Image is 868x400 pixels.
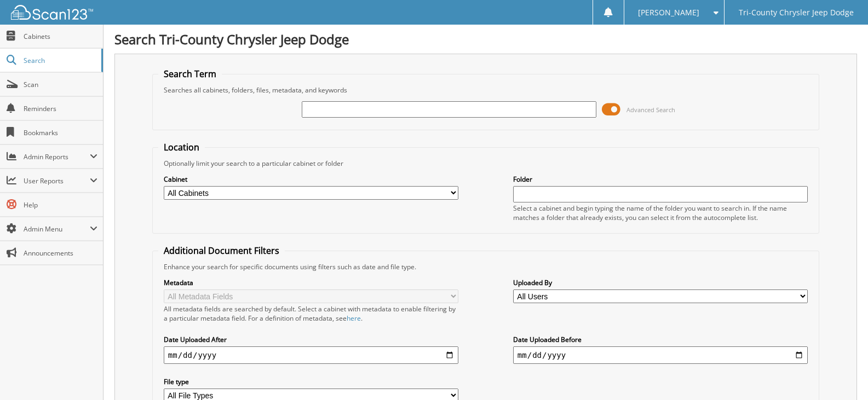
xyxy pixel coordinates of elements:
[513,346,808,364] input: end
[24,248,97,258] span: Announcements
[164,346,458,364] input: start
[158,85,813,95] div: Searches all cabinets, folders, files, metadata, and keywords
[164,304,458,323] div: All metadata fields are searched by default. Select a cabinet with metadata to enable filtering b...
[24,128,97,137] span: Bookmarks
[164,335,458,344] label: Date Uploaded After
[164,278,458,287] label: Metadata
[739,9,854,16] span: Tri-County Chrysler Jeep Dodge
[164,377,458,386] label: File type
[513,278,808,287] label: Uploaded By
[11,5,93,20] img: scan123-logo-white.svg
[513,204,808,222] div: Select a cabinet and begin typing the name of the folder you want to search in. If the name match...
[164,175,458,184] label: Cabinet
[158,262,813,271] div: Enhance your search for specific documents using filters such as date and file type.
[24,176,90,185] span: User Reports
[24,32,97,41] span: Cabinets
[638,9,699,16] span: [PERSON_NAME]
[158,245,285,257] legend: Additional Document Filters
[24,152,90,161] span: Admin Reports
[24,56,96,65] span: Search
[513,335,808,344] label: Date Uploaded Before
[158,141,205,153] legend: Location
[158,159,813,168] div: Optionally limit your search to a particular cabinet or folder
[24,104,97,113] span: Reminders
[24,224,90,234] span: Admin Menu
[114,30,857,48] h1: Search Tri-County Chrysler Jeep Dodge
[513,175,808,184] label: Folder
[347,314,361,323] a: here
[158,68,222,80] legend: Search Term
[24,200,97,210] span: Help
[626,106,675,114] span: Advanced Search
[24,80,97,89] span: Scan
